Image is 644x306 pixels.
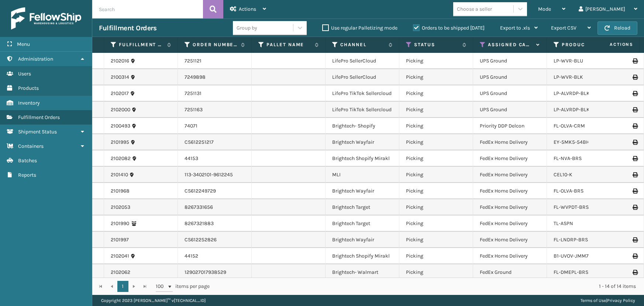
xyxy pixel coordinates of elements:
[554,139,589,145] a: EY-5MK5-54BH
[111,122,130,130] a: 2100493
[554,90,590,96] a: LP-ALVRDP-BLK
[119,41,163,48] label: Fulfillment Order Id
[633,156,637,161] i: Print Label
[473,264,547,280] td: FedEx Ground
[473,232,547,248] td: FedEx Home Delivery
[554,74,583,80] a: LP-WVR-BLK
[554,123,585,129] a: FL-OLVA-CRM
[414,41,459,48] label: Status
[111,57,129,65] a: 2102016
[178,264,252,280] td: 129027017938529
[554,58,583,64] a: LP-WVR-BLU
[399,264,473,280] td: Picking
[18,172,36,178] span: Reports
[326,167,399,183] td: MLI
[488,41,533,48] label: Assigned Carrier Service
[473,85,547,102] td: UPS Ground
[178,167,252,183] td: 113-3402101-9612245
[597,21,637,35] button: Reload
[538,6,551,12] span: Mode
[178,85,252,102] td: 7251131
[111,204,130,211] a: 2102053
[399,183,473,199] td: Picking
[473,53,547,69] td: UPS Ground
[193,41,237,48] label: Order Number
[554,269,588,275] a: FL-DMEPL-BRS
[237,24,257,32] div: Group by
[473,102,547,118] td: UPS Ground
[111,90,129,97] a: 2102017
[326,102,399,118] td: LifePro TikTok Sellercloud
[178,102,252,118] td: 7251163
[220,283,636,290] div: 1 - 14 of 14 items
[633,237,637,242] i: Print Label
[326,215,399,232] td: Brightech Target
[554,155,582,161] a: FL-NVA-BRS
[111,74,129,81] a: 2100314
[473,167,547,183] td: FedEx Home Delivery
[500,25,530,31] span: Export to .xls
[18,71,31,77] span: Users
[633,58,637,64] i: Print Label
[99,24,156,33] h3: Fulfillment Orders
[562,41,606,48] label: Product SKU
[399,167,473,183] td: Picking
[554,188,583,194] a: FL-OLVA-BRS
[633,91,637,96] i: Print Label
[399,215,473,232] td: Picking
[18,143,44,149] span: Containers
[18,100,40,106] span: Inventory
[326,69,399,85] td: LifePro SellerCloud
[178,199,252,215] td: 8267331656
[178,118,252,134] td: 74071
[340,41,385,48] label: Channel
[586,38,638,51] span: Actions
[633,172,637,177] i: Print Label
[326,85,399,102] td: LifePro TikTok Sellercloud
[111,139,129,146] a: 2101995
[473,69,547,85] td: UPS Ground
[399,150,473,167] td: Picking
[399,53,473,69] td: Picking
[178,215,252,232] td: 8267321883
[473,248,547,264] td: FedEx Home Delivery
[473,118,547,134] td: Priority DDP Delcon
[266,41,311,48] label: Pallet Name
[633,188,637,194] i: Print Label
[178,69,252,85] td: 7249898
[101,295,206,306] p: Copyright 2023 [PERSON_NAME]™ v [TECHNICAL_ID]
[399,118,473,134] td: Picking
[413,25,485,31] label: Orders to be shipped [DATE]
[326,199,399,215] td: Brightech Target
[111,252,129,260] a: 2102041
[178,183,252,199] td: CS612249729
[607,298,635,303] a: Privacy Policy
[457,5,492,13] div: Choose a seller
[239,6,256,12] span: Actions
[633,107,637,112] i: Print Label
[473,150,547,167] td: FedEx Home Delivery
[18,129,57,135] span: Shipment Status
[178,134,252,150] td: CS612251217
[111,155,131,162] a: 2102082
[554,106,590,113] a: LP-ALVRDP-BLK
[178,53,252,69] td: 7251121
[399,134,473,150] td: Picking
[473,199,547,215] td: FedEx Home Delivery
[399,199,473,215] td: Picking
[399,232,473,248] td: Picking
[326,232,399,248] td: Brightech Wayfair
[326,248,399,264] td: Brightech Shopify Mirakl
[581,295,635,306] div: |
[326,183,399,199] td: Brightech Wayfair
[399,85,473,102] td: Picking
[18,157,37,164] span: Batches
[399,69,473,85] td: Picking
[326,53,399,69] td: LifePro SellerCloud
[326,118,399,134] td: Brightech- Shopify
[554,171,572,178] a: CEL10-K
[554,204,589,210] a: FL-WVPDT-BRS
[111,220,129,227] a: 2101990
[18,56,53,62] span: Administration
[633,75,637,80] i: Print Label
